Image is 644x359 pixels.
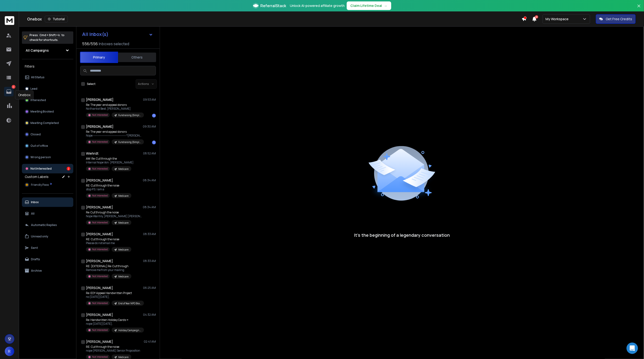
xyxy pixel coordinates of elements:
label: Select [87,82,95,86]
p: Internal Nope Von: [PERSON_NAME] [86,161,134,164]
p: Medicare [118,194,129,198]
button: Others [118,52,156,63]
span: ReferralStack [261,3,286,9]
h1: [PERSON_NAME] [86,124,114,129]
p: Nope Warmly, [PERSON_NAME] [PERSON_NAME] [86,214,143,218]
p: Medicare [118,221,129,225]
h1: [PERSON_NAME] [86,285,113,290]
button: Close banner [636,3,642,14]
h1: [PERSON_NAME] [86,259,113,263]
button: Out of office [22,141,73,151]
p: All Status [31,75,45,79]
p: Nope ---------------------------------------------- *[PERSON_NAME]* Director [86,134,143,138]
p: Lead [30,87,37,91]
h1: [PERSON_NAME] [86,205,113,210]
button: Unread only [22,232,73,241]
p: Please do not email me [86,241,131,245]
button: Not Interested2 [22,164,73,173]
p: Remove me from your mailing [86,268,131,272]
p: Not Interested [92,167,108,171]
span: 22 [535,15,538,19]
p: 08:34 AM [143,178,156,182]
div: 1 [152,141,156,144]
button: Meeting Completed [22,118,73,128]
button: Archive [22,266,73,275]
h1: [PERSON_NAME] [86,97,114,102]
p: 04:32 AM [143,313,156,317]
button: Get Free Credits [596,14,636,24]
button: Drafts [22,255,73,264]
h3: Filters [22,63,73,70]
h3: Inboxes selected [99,41,129,47]
p: 08:33 AM [143,232,156,236]
h1: [PERSON_NAME] [86,339,113,344]
p: Re: EOY Appeal Handwritten Project [86,291,143,295]
button: Primary [80,52,118,63]
p: Meeting Booked [30,110,54,113]
p: RE: Cut through the noise [86,345,140,349]
p: Not Interested [30,167,52,171]
p: AW: Re: Cut through the [86,157,134,161]
p: nope [PERSON_NAME] Senior Proposition [86,349,140,353]
p: Press to check for shortcuts. [30,33,64,42]
p: Re: Cut through the noise [86,211,143,214]
p: Medicare [118,248,129,251]
p: no [DATE][DATE], [86,295,143,299]
h1: Wiehrdt [86,151,99,156]
p: Not Interested [92,301,108,305]
p: RE: Cut through the noise [86,237,131,241]
button: Friendly Pass [22,180,73,190]
p: Medicare [118,167,129,171]
p: Unread only [31,235,48,238]
p: Meeting Completed [30,121,59,125]
p: Holiday Campaign SN Contacts [118,329,141,332]
p: Fundraising (Simply Noted) # 4 [118,140,141,144]
button: Lead [22,84,73,93]
button: All Status [22,73,73,82]
p: Get Free Credits [606,17,632,21]
button: Closed [22,130,73,139]
p: 08:52 AM [143,152,156,155]
button: All Inbox(s) [78,30,157,39]
p: 09:53 AM [143,98,156,102]
p: 08:34 AM [143,205,156,209]
span: Friendly Pass [31,183,49,187]
p: Not Interested [92,194,108,197]
p: Archive [31,269,42,273]
p: Automatic Replies [31,223,57,227]
p: Medicare [118,355,129,359]
p: No thanks! Best, [PERSON_NAME] [86,107,143,111]
p: End of Year NPO Brass [118,302,141,305]
button: R [5,347,14,356]
p: Wrong person [30,155,51,159]
a: 2 [4,87,14,96]
p: Re: The year-end appeal donors [86,103,143,107]
p: It’s the beginning of a legendary conversation [354,232,450,238]
p: Medicare [118,275,129,278]
p: Fundraising (Simply Noted) # 4 [118,113,141,117]
h1: All Inbox(s) [82,32,109,37]
h1: [PERSON_NAME] [86,232,113,236]
h1: All Campaigns [26,48,49,53]
p: All [31,212,35,216]
h1: [PERSON_NAME] [86,178,113,183]
p: Not Interested [92,140,108,144]
p: Re: Handwritten Holiday Cards = [86,318,143,322]
button: Interested [22,95,73,105]
p: Not Interested [92,275,108,278]
span: 556 / 556 [82,41,98,47]
p: My Workspace [546,17,571,21]
p: stop P.S. I am a [86,187,131,191]
div: Onebox [15,90,34,99]
p: Out of office [30,144,48,148]
span: Cmd + Shift + k [39,32,60,38]
p: RE: Cut through the noise [86,184,131,187]
button: Inbox [22,197,73,207]
p: Re: The year-end appeal donors [86,130,143,134]
p: 09:30 AM [143,125,156,128]
button: Wrong person [22,152,73,162]
div: Open Intercom Messenger [627,343,638,354]
div: Onebox [27,16,522,22]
